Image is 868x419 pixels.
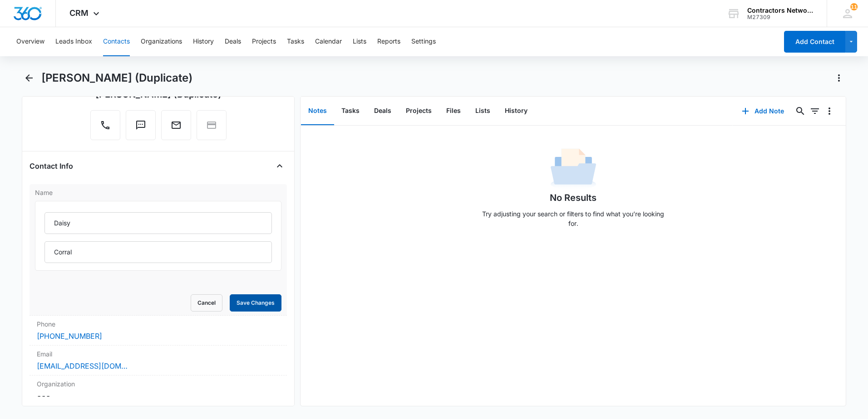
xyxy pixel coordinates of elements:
[126,124,156,132] a: Text
[37,379,280,389] label: Organization
[30,375,287,405] div: Organization---
[733,100,793,122] button: Add Note
[193,27,214,56] button: History
[161,110,191,140] button: Email
[37,349,280,359] label: Email
[411,27,436,56] button: Settings
[103,27,130,56] button: Contacts
[334,97,367,125] button: Tasks
[35,188,281,197] label: Name
[367,97,399,125] button: Deals
[808,104,822,118] button: Filters
[784,31,845,53] button: Add Contact
[793,104,808,118] button: Search...
[832,71,846,85] button: Actions
[315,27,342,56] button: Calendar
[377,27,400,56] button: Reports
[272,159,287,173] button: Close
[478,209,669,228] p: Try adjusting your search or filters to find what you’re looking for.
[69,8,89,18] span: CRM
[747,7,814,14] div: account name
[161,124,191,132] a: Email
[90,110,120,140] button: Call
[822,104,837,118] button: Overflow Menu
[141,27,182,56] button: Organizations
[126,110,156,140] button: Text
[90,124,120,132] a: Call
[41,71,192,85] h1: [PERSON_NAME] (Duplicate)
[468,97,498,125] button: Lists
[287,27,304,56] button: Tasks
[37,331,102,341] a: [PHONE_NUMBER]
[498,97,535,125] button: History
[850,3,858,10] span: 11
[550,191,597,205] h1: No Results
[16,27,44,56] button: Overview
[44,212,272,234] input: First Name
[55,27,92,56] button: Leads Inbox
[191,294,222,312] button: Cancel
[439,97,468,125] button: Files
[747,14,814,20] div: account id
[22,71,36,85] button: Back
[30,161,73,171] h4: Contact Info
[353,27,366,56] button: Lists
[301,97,334,125] button: Notes
[30,316,287,346] div: Phone[PHONE_NUMBER]
[399,97,439,125] button: Projects
[252,27,276,56] button: Projects
[551,146,596,191] img: No Data
[44,241,272,263] input: Last Name
[37,390,280,401] dd: ---
[230,294,281,312] button: Save Changes
[37,319,280,329] label: Phone
[37,361,128,371] a: [EMAIL_ADDRESS][DOMAIN_NAME]
[30,346,287,375] div: Email[EMAIL_ADDRESS][DOMAIN_NAME]
[850,3,858,10] div: notifications count
[225,27,241,56] button: Deals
